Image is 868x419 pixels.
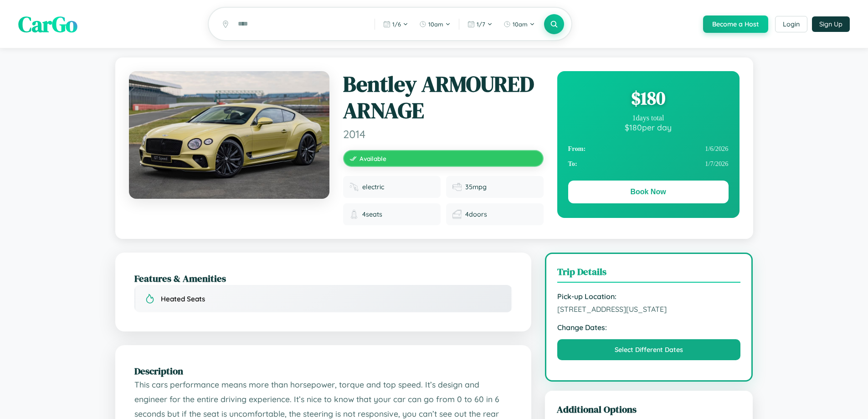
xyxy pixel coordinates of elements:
span: CarGo [18,9,77,39]
img: Seats [349,210,359,219]
span: 2014 [343,127,544,141]
strong: Change Dates: [557,323,741,332]
span: 10am [513,21,528,28]
h1: Bentley ARMOURED ARNAGE [343,71,544,124]
div: 1 days total [568,114,729,122]
h2: Features & Amenities [134,272,512,285]
span: 4 seats [362,210,382,218]
span: 4 doors [465,210,487,218]
h2: Description [134,364,512,378]
button: Select Different Dates [557,339,741,360]
img: Fuel type [349,182,359,191]
span: Heated Seats [161,295,205,303]
button: Book Now [568,181,729,203]
button: 10am [415,17,455,31]
span: 1 / 6 [392,21,401,28]
span: Available [360,155,386,162]
button: 1/7 [463,17,497,31]
img: Bentley ARMOURED ARNAGE 2014 [129,71,329,199]
strong: To: [568,160,577,168]
span: 10am [428,21,443,28]
strong: From: [568,145,586,153]
button: 10am [499,17,539,31]
img: Fuel efficiency [452,182,462,191]
button: Become a Host [703,16,768,33]
strong: Pick-up Location: [557,292,741,301]
button: Sign Up [812,16,850,32]
span: [STREET_ADDRESS][US_STATE] [557,305,741,314]
div: 1 / 6 / 2026 [568,141,729,156]
button: 1/6 [379,17,413,31]
h3: Trip Details [557,265,741,283]
span: 35 mpg [465,183,487,191]
div: $ 180 [568,86,729,110]
button: Login [775,16,807,32]
div: 1 / 7 / 2026 [568,156,729,171]
span: electric [362,183,384,191]
img: Doors [452,210,462,219]
div: $ 180 per day [568,122,729,132]
span: 1 / 7 [477,21,485,28]
h3: Additional Options [557,403,741,416]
